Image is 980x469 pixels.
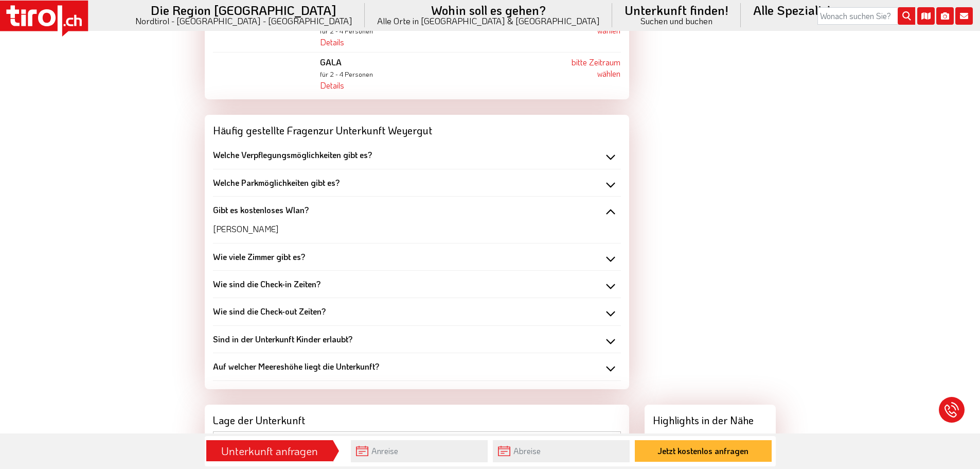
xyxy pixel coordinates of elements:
span: zur Unterkunft Weyergut [318,123,432,137]
b: Wie sind die Check-in Zeiten? [213,279,320,289]
small: Alle Orte in [GEOGRAPHIC_DATA] & [GEOGRAPHIC_DATA] [377,16,600,25]
a: bitte Zeitraum wählen [572,57,620,79]
input: Abreise [493,440,630,462]
i: Kontakt [955,7,973,25]
b: Wie sind die Check-out Zeiten? [213,306,326,317]
div: [PERSON_NAME] [213,216,621,235]
div: Häufig gestellte Fragen [205,115,629,142]
div: Lage der Unterkunft [205,405,629,431]
i: Karte öffnen [917,7,935,25]
a: Gaulschlucht bei [GEOGRAPHIC_DATA] [668,431,749,454]
a: Details [320,80,344,91]
b: Welche Parkmöglichkeiten gibt es? [213,177,340,188]
b: Wie viele Zimmer gibt es? [213,251,305,262]
small: Nordtirol - [GEOGRAPHIC_DATA] - [GEOGRAPHIC_DATA] [135,16,352,25]
b: Welche Verpflegungsmöglichkeiten gibt es? [213,149,372,160]
small: Suchen und buchen [625,16,728,25]
b: Auf welcher Meereshöhe liegt die Unterkunft? [213,361,379,372]
b: GALA [320,57,342,67]
div: Unterkunft anfragen [209,442,330,460]
div: Highlights in der Nähe [645,405,776,431]
b: Sind in der Unterkunft Kinder erlaubt? [213,334,352,344]
small: für 2 - 4 Personen [320,70,373,78]
i: Fotogalerie [936,7,954,25]
a: Details [320,37,344,47]
button: Jetzt kostenlos anfragen [635,440,772,462]
input: Anreise [351,440,488,462]
b: Gibt es kostenloses Wlan? [213,204,309,215]
input: Wonach suchen Sie? [817,7,915,25]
